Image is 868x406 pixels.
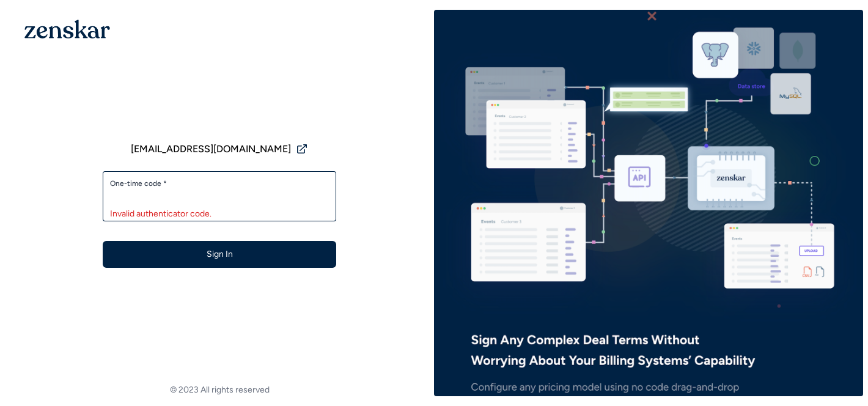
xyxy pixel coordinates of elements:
[110,179,329,188] label: One-time code *
[131,142,291,157] span: [EMAIL_ADDRESS][DOMAIN_NAME]
[103,241,336,268] button: Sign In
[24,20,110,39] img: 1OGAJ2xQqyY4LXKgY66KYq0eOWRCkrZdAb3gUhuVAqdWPZE9SRJmCz+oDMSn4zDLXe31Ii730ItAGKgCKgCCgCikA4Av8PJUP...
[5,384,434,396] footer: © 2023 All rights reserved
[110,208,329,220] div: Invalid authenticator code.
